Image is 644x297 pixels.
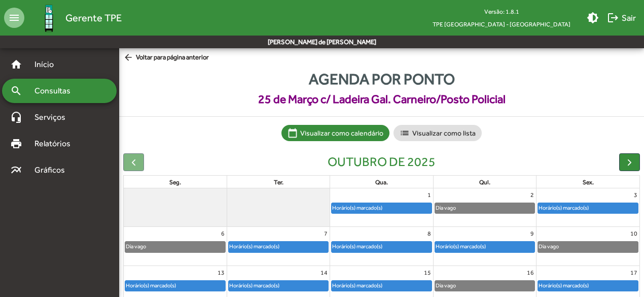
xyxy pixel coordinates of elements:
div: Horário(s) marcado(s) [332,242,383,251]
div: Horário(s) marcado(s) [125,281,176,290]
mat-icon: list [400,128,410,138]
mat-icon: multiline_chart [10,164,22,176]
div: Dia vago [435,281,456,290]
mat-icon: brightness_medium [587,12,599,24]
mat-icon: logout [607,12,619,24]
a: segunda-feira [167,177,183,188]
div: Horário(s) marcado(s) [435,242,486,251]
div: Dia vago [435,203,456,213]
a: quarta-feira [373,177,390,188]
span: Serviços [28,111,79,123]
mat-icon: arrow_back [123,52,136,63]
span: Gráficos [28,164,79,176]
td: 9 de outubro de 2025 [433,227,536,266]
a: 17 de outubro de 2025 [628,266,639,279]
div: Dia vago [538,242,559,251]
td: 3 de outubro de 2025 [536,188,639,227]
div: Horário(s) marcado(s) [229,281,280,290]
div: Horário(s) marcado(s) [229,242,280,251]
a: 6 de outubro de 2025 [219,227,227,240]
span: Consultas [28,85,84,97]
span: TPE [GEOGRAPHIC_DATA] - [GEOGRAPHIC_DATA] [424,18,579,30]
a: quinta-feira [477,177,492,188]
span: 25 de Março c/ Ladeira Gal. Carneiro/Posto Policial [119,90,644,108]
mat-chip: Visualizar como lista [393,125,482,141]
a: sexta-feira [581,177,596,188]
td: 7 de outubro de 2025 [227,227,330,266]
mat-icon: home [10,58,22,71]
a: 8 de outubro de 2025 [425,227,433,240]
td: 8 de outubro de 2025 [330,227,433,266]
a: 16 de outubro de 2025 [525,266,536,279]
span: Relatórios [28,138,84,150]
mat-icon: menu [4,8,24,28]
a: Gerente TPE [24,2,122,35]
mat-icon: search [10,85,22,97]
img: Logo [32,2,65,35]
a: 14 de outubro de 2025 [318,266,330,279]
div: Versão: 1.8.1 [424,5,579,18]
td: 2 de outubro de 2025 [433,188,536,227]
div: Horário(s) marcado(s) [332,203,383,213]
mat-icon: print [10,138,22,150]
span: Agenda por ponto [119,68,644,90]
a: 2 de outubro de 2025 [528,188,536,202]
a: 15 de outubro de 2025 [422,266,433,279]
a: 1 de outubro de 2025 [425,188,433,202]
a: 7 de outubro de 2025 [322,227,330,240]
mat-chip: Visualizar como calendário [281,125,389,141]
a: 13 de outubro de 2025 [216,266,227,279]
div: Horário(s) marcado(s) [538,203,589,213]
span: Voltar para página anterior [123,52,209,63]
div: Dia vago [125,242,147,251]
button: Sair [603,9,640,27]
span: Gerente TPE [65,10,122,26]
td: 1 de outubro de 2025 [330,188,433,227]
a: 3 de outubro de 2025 [632,188,639,202]
span: Início [28,58,68,71]
mat-icon: calendar_today [288,128,298,138]
a: 9 de outubro de 2025 [528,227,536,240]
h2: outubro de 2025 [328,154,436,170]
div: Horário(s) marcado(s) [332,281,383,290]
div: Horário(s) marcado(s) [538,281,589,290]
span: Sair [607,9,636,27]
td: 6 de outubro de 2025 [124,227,227,266]
a: 10 de outubro de 2025 [628,227,639,240]
td: 10 de outubro de 2025 [536,227,639,266]
mat-icon: headset_mic [10,111,22,123]
a: terça-feira [272,177,285,188]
